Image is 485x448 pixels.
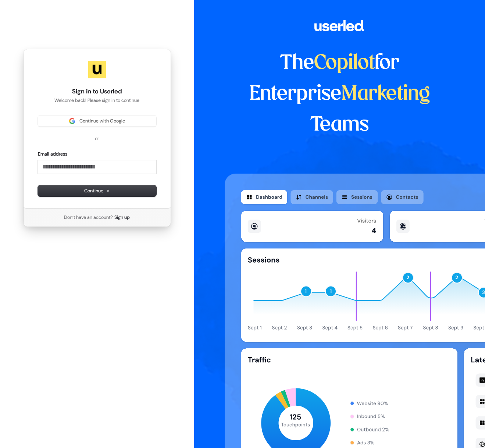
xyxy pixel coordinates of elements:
img: Sign in with Google [69,118,75,124]
p: Welcome back! Please sign in to continue [38,97,156,104]
h1: Sign in to Userled [38,87,156,96]
span: Copilot [314,54,375,73]
label: Email address [38,151,67,157]
span: Marketing [341,85,430,104]
a: Sign up [114,214,130,221]
span: Continue [84,188,110,194]
img: Userled [88,61,106,78]
button: Sign in with GoogleContinue with Google [38,115,156,127]
p: or [95,135,99,142]
span: Don’t have an account? [64,214,113,221]
h1: The for Enterprise Teams [225,48,454,141]
button: Continue [38,185,156,196]
span: Continue with Google [79,118,125,124]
